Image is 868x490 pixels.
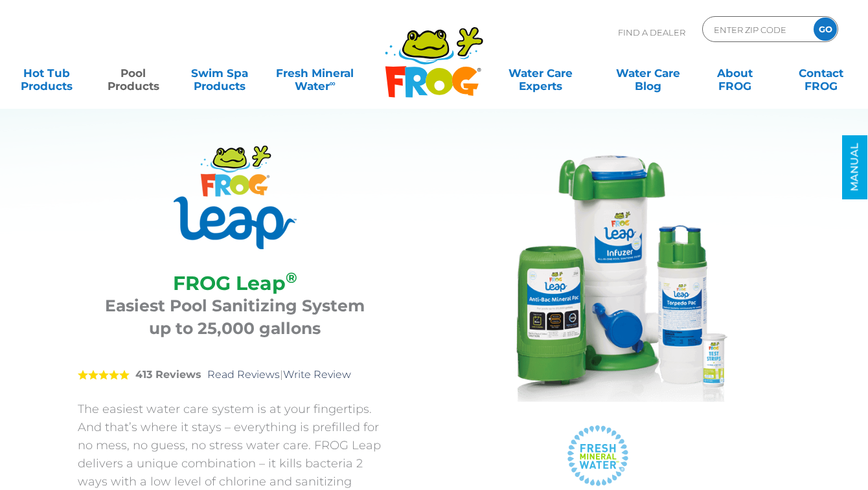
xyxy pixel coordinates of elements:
[78,370,130,380] span: 5
[100,60,167,86] a: PoolProducts
[94,272,376,295] h2: FROG Leap
[330,78,336,88] sup: ∞
[207,368,280,381] a: Read Reviews
[286,269,297,287] sup: ®
[135,368,201,381] strong: 413 Reviews
[842,135,867,199] a: MANUAL
[814,17,837,41] input: GO
[186,60,253,86] a: Swim SpaProducts
[94,295,376,340] h3: Easiest Pool Sanitizing System up to 25,000 gallons
[618,16,685,49] p: Find A Dealer
[788,60,855,86] a: ContactFROG
[13,60,80,86] a: Hot TubProducts
[78,350,392,400] div: |
[713,20,800,39] input: Zip Code Form
[701,60,768,86] a: AboutFROG
[615,60,682,86] a: Water CareBlog
[174,146,297,249] img: Product Logo
[283,368,351,381] a: Write Review
[273,60,357,86] a: Fresh MineralWater∞
[486,60,595,86] a: Water CareExperts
